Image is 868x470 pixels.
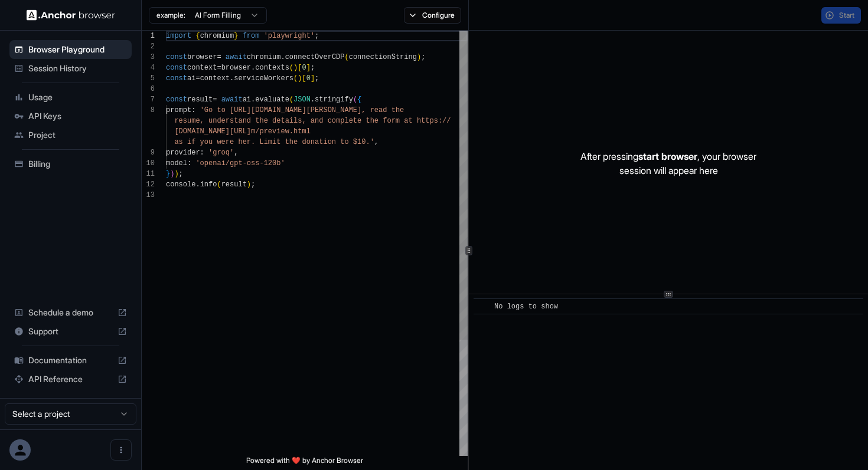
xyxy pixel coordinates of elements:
[191,106,195,114] span: :
[251,96,255,104] span: .
[306,74,311,83] span: 0
[28,129,127,141] span: Project
[251,127,311,136] span: m/preview.html
[243,32,260,40] span: from
[142,169,155,179] div: 11
[255,96,289,104] span: evaluate
[213,96,217,104] span: =
[417,53,421,61] span: )
[255,64,289,72] span: contexts
[187,159,191,167] span: :
[142,63,155,73] div: 4
[280,53,285,61] span: .
[28,158,127,170] span: Billing
[302,74,306,83] span: [
[289,96,293,104] span: (
[9,126,132,144] div: Project
[195,159,285,167] span: 'openai/gpt-oss-120b'
[200,180,217,189] span: info
[387,117,451,125] span: orm at https://
[638,150,697,162] span: start browser
[166,180,195,189] span: console
[404,7,461,24] button: Configure
[353,96,357,104] span: (
[166,159,187,167] span: model
[221,96,243,104] span: await
[217,64,221,72] span: =
[174,138,374,146] span: as if you were her. Limit the donation to $10.'
[28,354,113,366] span: Documentation
[174,170,178,178] span: )
[9,59,132,78] div: Session History
[166,149,200,157] span: provider
[187,74,195,83] span: ai
[166,74,187,83] span: const
[166,53,187,61] span: const
[142,147,155,158] div: 9
[264,32,315,40] span: 'playwright'
[110,439,132,461] button: Open menu
[285,53,345,61] span: connectOverCDP
[28,307,113,318] span: Schedule a demo
[9,40,132,59] div: Browser Playground
[200,149,204,157] span: :
[187,96,213,104] span: result
[298,64,302,72] span: [
[142,41,155,52] div: 2
[9,88,132,107] div: Usage
[187,64,217,72] span: context
[217,180,221,189] span: (
[142,158,155,169] div: 10
[494,303,558,311] span: No logs to show
[166,32,191,40] span: import
[166,170,170,178] span: }
[421,53,425,61] span: ;
[345,53,349,61] span: (
[234,32,238,40] span: }
[230,74,234,83] span: .
[234,149,238,157] span: ,
[174,117,387,125] span: resume, understand the details, and complete the f
[170,170,174,178] span: )
[243,96,251,104] span: ai
[311,96,315,104] span: .
[9,351,132,370] div: Documentation
[142,179,155,190] div: 12
[28,91,127,103] span: Usage
[142,52,155,63] div: 3
[247,180,251,189] span: )
[251,64,255,72] span: .
[208,149,234,157] span: 'groq'
[166,96,187,104] span: const
[315,74,319,83] span: ;
[298,74,302,83] span: )
[142,190,155,201] div: 13
[9,303,132,322] div: Schedule a demo
[195,32,200,40] span: {
[247,53,281,61] span: chromium
[293,74,298,83] span: (
[251,180,255,189] span: ;
[374,138,378,146] span: ,
[315,96,353,104] span: stringify
[221,64,251,72] span: browser
[302,64,306,72] span: 0
[217,53,221,61] span: =
[142,84,155,94] div: 6
[28,373,113,385] span: API Reference
[200,32,234,40] span: chromium
[28,63,127,74] span: Session History
[234,74,293,83] span: serviceWorkers
[179,170,183,178] span: ;
[195,180,200,189] span: .
[142,105,155,116] div: 8
[142,94,155,105] div: 7
[315,32,319,40] span: ;
[357,96,361,104] span: {
[28,44,127,55] span: Browser Playground
[166,106,191,114] span: prompt
[306,64,311,72] span: ]
[174,127,251,136] span: [DOMAIN_NAME][URL]
[142,31,155,41] div: 1
[200,106,378,114] span: 'Go to [URL][DOMAIN_NAME][PERSON_NAME], re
